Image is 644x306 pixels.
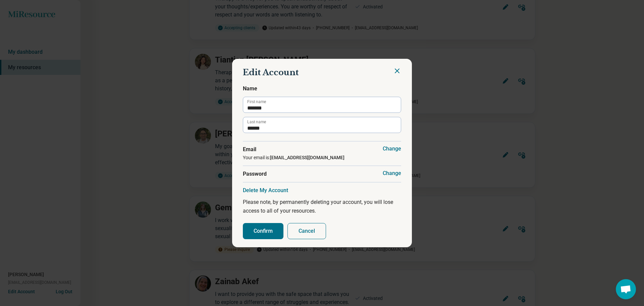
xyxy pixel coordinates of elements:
[243,85,401,93] span: Name
[383,145,401,152] button: Change
[243,155,344,160] span: Your email is:
[243,223,283,239] button: Confirm
[243,67,401,78] h2: Edit Account
[383,170,401,177] button: Change
[287,223,326,239] button: Cancel
[243,198,401,215] p: Please note, by permanently deleting your account, you will lose access to all of your resources.
[270,155,344,160] strong: [EMAIL_ADDRESS][DOMAIN_NAME]
[243,170,401,178] span: Password
[393,67,401,75] button: Close
[243,145,401,154] span: Email
[243,187,288,194] button: Delete My Account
